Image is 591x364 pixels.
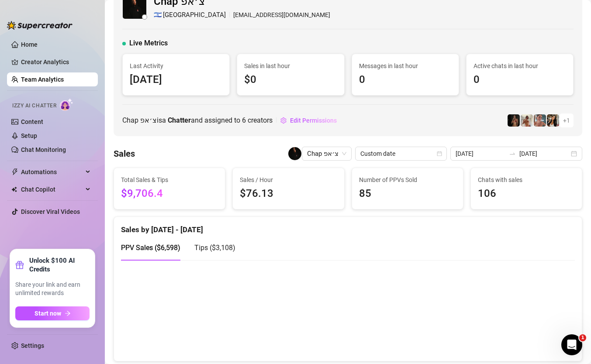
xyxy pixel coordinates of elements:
[163,10,226,21] span: [GEOGRAPHIC_DATA]
[240,185,337,202] span: $76.13
[561,334,582,355] iframe: Intercom live chat
[65,310,71,316] span: arrow-right
[15,261,24,269] span: gift
[579,334,586,341] span: 1
[359,72,452,88] span: 0
[15,281,90,298] span: Share your link and earn unlimited rewards
[288,147,301,160] img: Chap צ׳אפ
[359,175,456,185] span: Number of PPVs Sold
[242,116,246,124] span: 6
[521,114,533,127] img: Green
[563,116,570,125] span: + 1
[456,149,505,158] input: Start date
[29,256,90,274] strong: Unlock $100 AI Credits
[21,146,66,153] a: Chat Monitoring
[473,61,566,71] span: Active chats in last hour
[121,185,218,202] span: $9,706.4
[509,150,516,157] span: to
[473,72,566,88] span: 0
[478,185,575,202] span: 106
[244,61,337,71] span: Sales in last hour
[508,114,520,127] img: the_bohema
[478,175,575,185] span: Chats with sales
[307,147,346,160] span: Chap צ׳אפ
[21,76,64,83] a: Team Analytics
[280,117,287,124] span: setting
[122,115,273,126] span: Chap צ׳אפ is a and assigned to creators
[21,41,38,48] a: Home
[11,168,18,175] span: thunderbolt
[21,118,43,125] a: Content
[290,117,337,124] span: Edit Permissions
[240,175,337,185] span: Sales / Hour
[21,342,44,349] a: Settings
[15,306,90,320] button: Start nowarrow-right
[7,21,73,30] img: logo-BBDzfeDw.svg
[509,150,516,157] span: swap-right
[121,244,180,252] span: PPV Sales ( $6,598 )
[21,208,80,215] a: Discover Viral Videos
[130,61,222,71] span: Last Activity
[11,186,17,192] img: Chat Copilot
[359,61,452,71] span: Messages in last hour
[21,182,83,196] span: Chat Copilot
[280,113,337,127] button: Edit Permissions
[130,72,222,88] span: [DATE]
[547,114,559,127] img: AdelDahan
[60,98,73,111] img: AI Chatter
[519,149,569,158] input: End date
[244,72,337,88] span: $0
[121,175,218,185] span: Total Sales & Tips
[21,55,91,69] a: Creator Analytics
[534,114,546,127] img: Yarden
[359,185,456,202] span: 85
[360,147,442,160] span: Custom date
[12,102,56,110] span: Izzy AI Chatter
[21,165,83,179] span: Automations
[194,244,235,252] span: Tips ( $3,108 )
[154,10,330,21] div: [EMAIL_ADDRESS][DOMAIN_NAME]
[35,310,61,317] span: Start now
[21,132,37,139] a: Setup
[168,116,191,124] b: Chatter
[129,38,168,48] span: Live Metrics
[121,217,575,236] div: Sales by [DATE] - [DATE]
[154,10,162,21] span: 🇮🇱
[437,151,442,156] span: calendar
[114,148,135,160] h4: Sales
